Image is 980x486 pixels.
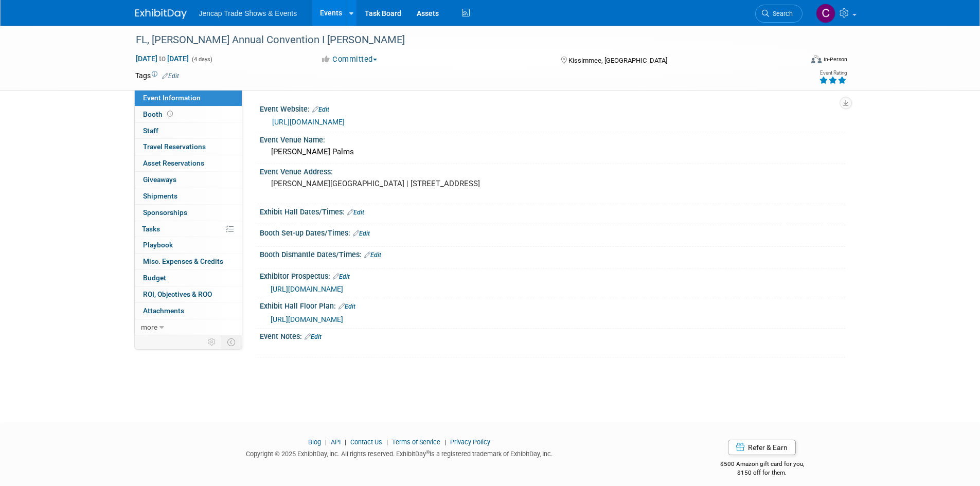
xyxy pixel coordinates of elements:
a: [URL][DOMAIN_NAME] [271,315,343,323]
span: to [157,55,167,63]
a: more [135,319,242,335]
a: Tasks [135,221,242,237]
div: Booth Dismantle Dates/Times: [260,247,845,260]
a: Travel Reservations [135,139,242,155]
div: $150 off for them. [679,469,845,477]
div: Exhibitor Prospectus: [260,268,845,282]
a: Edit [364,251,381,259]
span: Shipments [143,192,177,200]
sup: ® [426,449,430,455]
span: Jencap Trade Shows & Events [199,9,297,17]
span: Travel Reservations [143,142,206,151]
div: FL, [PERSON_NAME] Annual Convention I [PERSON_NAME] [132,31,787,49]
span: Budget [143,274,166,282]
a: Privacy Policy [450,438,490,446]
a: Staff [135,123,242,139]
div: Event Website: [260,101,845,115]
span: [DATE] [DATE] [135,54,189,63]
div: Event Notes: [260,329,845,342]
a: Playbook [135,237,242,253]
a: Terms of Service [392,438,440,446]
span: ROI, Objectives & ROO [143,290,212,298]
div: Event Format [742,53,848,69]
div: Event Rating [819,70,847,76]
div: Copyright © 2025 ExhibitDay, Inc. All rights reserved. ExhibitDay is a registered trademark of Ex... [135,447,664,459]
a: Asset Reservations [135,155,242,171]
a: Edit [338,303,355,310]
span: Search [769,10,793,17]
span: Giveaways [143,175,176,184]
div: Event Venue Name: [260,132,845,145]
img: Format-Inperson.png [811,55,822,63]
a: Sponsorships [135,205,242,221]
img: ExhibitDay [135,9,187,19]
td: Personalize Event Tab Strip [203,335,221,349]
span: Kissimmee, [GEOGRAPHIC_DATA] [568,57,667,64]
div: In-Person [823,56,847,63]
div: Exhibit Hall Floor Plan: [260,298,845,312]
a: Event Information [135,90,242,106]
a: Refer & Earn [728,440,796,455]
span: Asset Reservations [143,159,204,167]
span: | [384,438,390,446]
a: Edit [162,73,179,80]
span: (4 days) [191,56,212,63]
span: Staff [143,127,158,135]
span: Attachments [143,307,184,315]
td: Tags [135,70,179,81]
span: Playbook [143,241,173,249]
a: ROI, Objectives & ROO [135,286,242,302]
a: Edit [347,209,364,216]
span: | [342,438,349,446]
span: | [442,438,449,446]
a: Contact Us [350,438,382,446]
div: $500 Amazon gift card for you, [679,453,845,477]
a: Edit [353,230,370,237]
a: Blog [308,438,321,446]
a: Edit [333,273,350,280]
a: [URL][DOMAIN_NAME] [272,118,345,126]
span: Event Information [143,94,201,102]
a: Misc. Expenses & Credits [135,254,242,269]
button: Committed [317,54,381,65]
a: Budget [135,270,242,286]
td: Toggle Event Tabs [221,335,242,349]
a: Giveaways [135,172,242,188]
a: Edit [305,333,322,340]
span: Tasks [142,225,160,233]
span: Booth not reserved yet [165,110,175,118]
span: Sponsorships [143,208,187,217]
pre: [PERSON_NAME][GEOGRAPHIC_DATA] | [STREET_ADDRESS] [271,179,492,188]
a: Booth [135,106,242,122]
img: Christopher Reid [816,4,835,23]
a: Search [755,5,803,23]
div: Booth Set-up Dates/Times: [260,225,845,239]
a: Edit [312,106,329,113]
a: [URL][DOMAIN_NAME] [271,285,343,293]
div: [PERSON_NAME] Palms [268,144,838,160]
span: Misc. Expenses & Credits [143,257,223,265]
a: Attachments [135,303,242,319]
span: | [323,438,329,446]
span: Booth [143,110,175,118]
a: API [331,438,341,446]
a: Shipments [135,188,242,204]
div: Event Venue Address: [260,164,845,177]
span: more [141,323,157,331]
div: Exhibit Hall Dates/Times: [260,204,845,218]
